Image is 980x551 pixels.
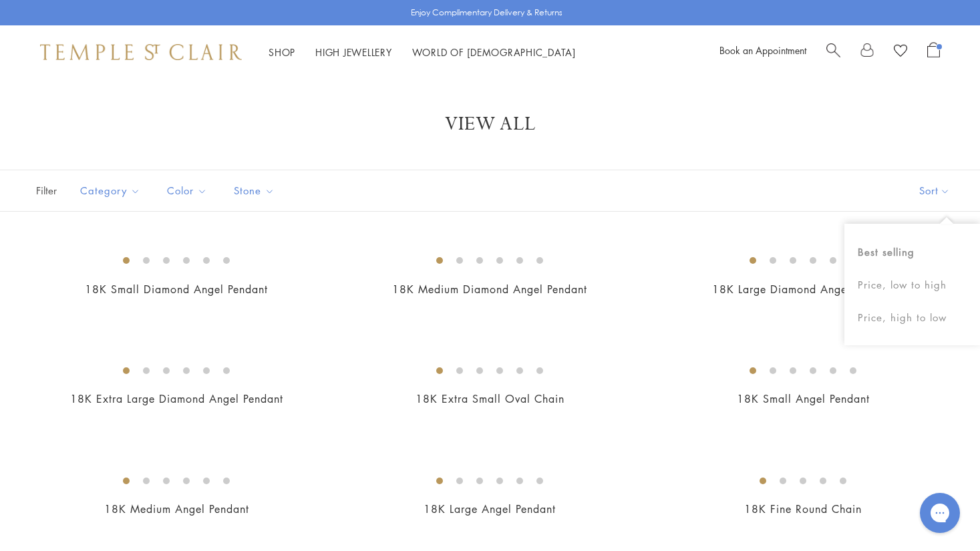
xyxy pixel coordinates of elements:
a: World of [DEMOGRAPHIC_DATA]World of [DEMOGRAPHIC_DATA] [412,45,576,59]
a: View Wishlist [894,42,907,62]
a: 18K Small Angel Pendant [737,391,870,406]
button: Stone [224,176,285,206]
button: Show sort by [889,170,980,211]
a: 18K Extra Large Diamond Angel Pendant [70,391,283,406]
button: Color [157,176,217,206]
iframe: Gorgias live chat messenger [913,488,967,538]
span: Category [73,182,150,199]
a: 18K Large Diamond Angel Pendant [712,282,894,297]
a: 18K Medium Angel Pendant [104,502,249,516]
button: Price, high to low [844,301,980,334]
a: Book an Appointment [719,43,806,57]
a: 18K Fine Round Chain [744,502,862,516]
button: Category [70,176,150,206]
button: Best selling [844,236,980,268]
h1: View All [53,112,927,136]
nav: Main navigation [269,44,576,61]
a: 18K Large Angel Pendant [424,502,556,516]
button: Price, low to high [844,268,980,301]
span: Stone [227,182,285,199]
a: 18K Medium Diamond Angel Pendant [392,282,587,297]
a: 18K Small Diamond Angel Pendant [85,282,268,297]
a: High JewelleryHigh Jewellery [315,45,392,59]
a: Open Shopping Bag [927,42,940,62]
a: 18K Extra Small Oval Chain [416,391,564,406]
p: Enjoy Complimentary Delivery & Returns [411,6,562,19]
img: Temple St. Clair [40,44,242,60]
a: Search [826,42,840,62]
a: ShopShop [269,45,295,59]
span: Color [160,182,217,199]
